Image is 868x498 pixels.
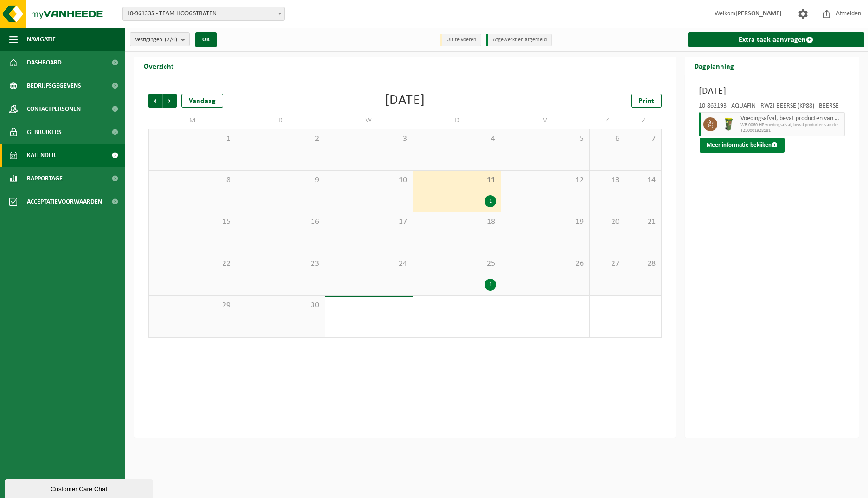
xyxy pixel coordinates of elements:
[27,144,56,167] span: Kalender
[27,74,81,97] span: Bedrijfsgegevens
[740,115,842,122] span: Voedingsafval, bevat producten van dierlijke oorsprong, onverpakt, categorie 3
[165,37,177,43] count: (2/4)
[418,134,496,144] span: 4
[241,259,319,269] span: 23
[594,134,620,144] span: 6
[330,259,408,269] span: 24
[27,51,62,74] span: Dashboard
[594,217,620,227] span: 20
[630,217,656,227] span: 21
[485,195,496,207] div: 1
[123,7,284,20] span: 10-961335 - TEAM HOOGSTRATEN
[236,112,325,129] td: D
[506,175,584,185] span: 12
[506,259,584,269] span: 26
[699,84,845,98] h3: [DATE]
[486,34,552,46] li: Afgewerkt en afgemeld
[153,259,231,269] span: 22
[153,134,231,144] span: 1
[134,57,183,75] h2: Overzicht
[440,34,481,46] li: Uit te voeren
[241,175,319,185] span: 9
[27,121,62,144] span: Gebruikers
[735,10,782,17] strong: [PERSON_NAME]
[630,134,656,144] span: 7
[630,259,656,269] span: 28
[594,259,620,269] span: 27
[722,117,736,131] img: WB-0060-HPE-GN-50
[630,175,656,185] span: 14
[148,94,162,108] span: Vorige
[385,94,425,108] div: [DATE]
[195,32,217,47] button: OK
[163,94,177,108] span: Volgende
[330,175,408,185] span: 10
[501,112,589,129] td: V
[181,94,223,108] div: Vandaag
[418,175,496,185] span: 11
[699,103,845,112] div: 10-862193 - AQUAFIN - RWZI BEERSE (KP88) - BEERSE
[27,28,56,51] span: Navigatie
[418,259,496,269] span: 25
[700,138,785,153] button: Meer informatie bekijken
[506,134,584,144] span: 5
[27,190,102,213] span: Acceptatievoorwaarden
[688,32,865,47] a: Extra taak aanvragen
[330,217,408,227] span: 17
[594,175,620,185] span: 13
[638,97,654,105] span: Print
[153,175,231,185] span: 8
[135,33,177,47] span: Vestigingen
[740,122,842,128] span: WB-0060-HP voedingsafval, bevat producten van dierlijke oors
[130,32,190,46] button: Vestigingen(2/4)
[590,112,625,129] td: Z
[241,217,319,227] span: 16
[418,217,496,227] span: 18
[241,134,319,144] span: 2
[27,167,63,190] span: Rapportage
[506,217,584,227] span: 19
[325,112,413,129] td: W
[330,134,408,144] span: 3
[27,97,81,121] span: Contactpersonen
[122,7,285,21] span: 10-961335 - TEAM HOOGSTRATEN
[631,94,662,108] a: Print
[740,128,842,134] span: T250001928181
[5,478,155,498] iframe: chat widget
[485,279,496,291] div: 1
[148,112,236,129] td: M
[625,112,661,129] td: Z
[153,217,231,227] span: 15
[241,300,319,311] span: 30
[685,57,743,75] h2: Dagplanning
[153,300,231,311] span: 29
[413,112,501,129] td: D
